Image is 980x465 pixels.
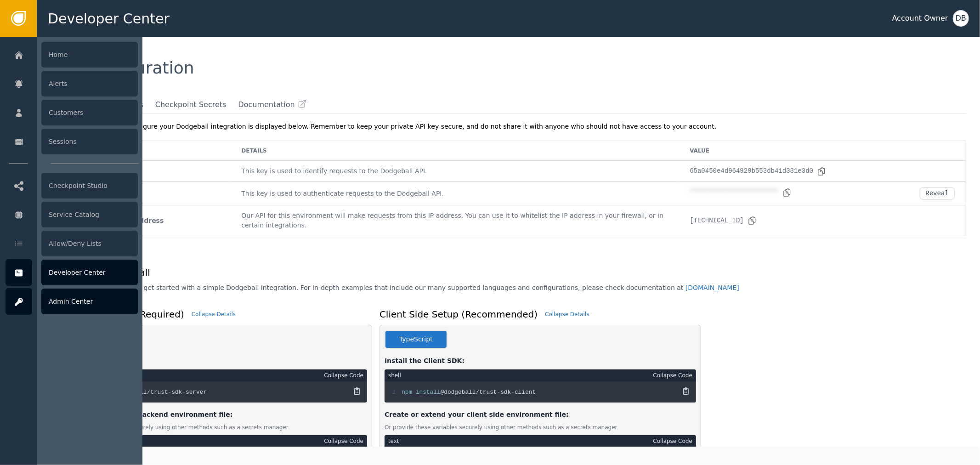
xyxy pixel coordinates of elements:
[41,260,138,285] div: Developer Center
[155,99,227,110] span: Checkpoint Secrets
[380,307,538,321] h1: Client Side Setup (Recommended)
[6,172,138,199] a: Checkpoint Studio
[230,182,679,205] td: This key is used to authenticate requests to the Dodgeball API.
[6,230,138,257] a: Allow/Deny Lists
[920,187,955,199] button: Reveal
[6,70,138,97] a: Alerts
[41,173,138,198] div: Checkpoint Studio
[41,42,138,68] div: Home
[690,166,826,176] div: 65a0450e4d964929b553db41d331e3d0
[926,190,949,197] div: Reveal
[41,202,138,227] div: Service Catalog
[441,389,536,396] span: @dodgeball/trust-sdk-client
[402,389,412,396] span: npm
[41,100,138,125] div: Customers
[324,371,363,380] div: Collapse Code
[6,259,138,286] a: Developer Center
[351,386,363,397] button: Copy Code
[238,99,295,110] span: Documentation
[680,386,691,397] button: Copy Code
[56,410,367,420] div: Create or extend your backend environment file:
[545,310,589,318] div: Collapse Details
[892,13,948,24] div: Account Owner
[385,356,696,366] div: Install the Client SDK:
[6,41,138,68] a: Home
[51,122,966,131] div: Information required to configure your Dodgeball integration is displayed below. Remember to keep...
[6,288,138,315] a: Admin Center
[41,231,138,256] div: Allow/Deny Lists
[230,161,679,182] td: This key is used to identify requests to the Dodgeball API.
[51,283,739,293] p: These snippets will help you get started with a simple Dodgeball Integration. For in-depth exampl...
[690,216,757,226] div: [TECHNICAL_ID]
[192,310,236,318] div: Collapse Details
[41,71,138,96] div: Alerts
[112,389,207,396] span: @dodgeball/trust-sdk-server
[56,423,367,431] div: Or provide these variables securely using other methods such as a secrets manager
[385,330,448,349] button: TypeScript
[388,371,401,380] div: shell
[230,205,679,236] td: Our API for this environment will make requests from this IP address. You can use it to whitelist...
[679,141,966,161] td: Value
[392,388,402,397] span: 1
[238,99,306,110] a: Documentation
[48,8,170,29] span: Developer Center
[653,437,692,445] div: Collapse Code
[51,266,739,279] h1: Connect to Dodgeball
[416,389,441,396] span: install
[6,99,138,126] a: Customers
[685,284,739,291] a: [DOMAIN_NAME]
[385,423,696,431] div: Or provide these variables securely using other methods such as a secrets manager
[953,10,969,27] button: DB
[324,437,363,445] div: Collapse Code
[6,201,138,228] a: Service Catalog
[653,371,692,380] div: Collapse Code
[388,437,399,445] div: text
[41,289,138,314] div: Admin Center
[230,141,679,161] td: Details
[385,410,696,420] div: Create or extend your client side environment file:
[41,129,138,154] div: Sessions
[56,356,367,366] div: Install the Server SDK:
[6,128,138,155] a: Sessions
